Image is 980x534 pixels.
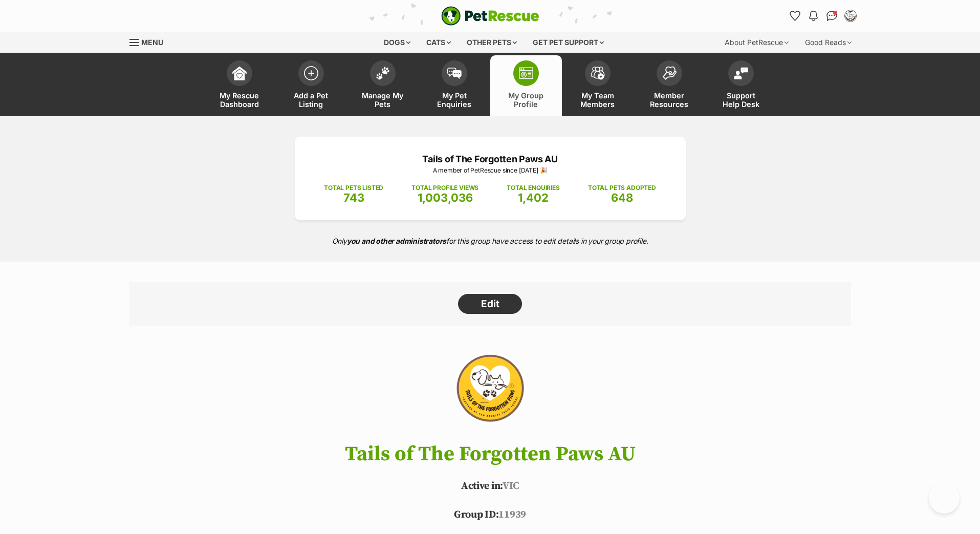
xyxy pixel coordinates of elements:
a: Menu [129,32,170,51]
p: Tails of The Forgotten Paws AU [310,152,670,166]
p: VIC [114,479,866,494]
img: chat-41dd97257d64d25036548639549fe6c8038ab92f7586957e7f3b1b290dea8141.svg [826,11,837,21]
iframe: Help Scout Beacon - Open [929,483,960,514]
img: team-members-icon-5396bd8760b3fe7c0b43da4ab00e1e3bb1a5d9ba89233759b79545d2d3fc5d0d.svg [591,67,605,80]
a: My Rescue Dashboard [204,55,275,116]
p: A member of PetRescue since [DATE] 🎉 [310,166,670,175]
img: help-desk-icon-fdf02630f3aa405de69fd3d07c3f3aa587a6932b1a1747fa1d2bba05be0121f9.svg [734,67,748,79]
span: My Rescue Dashboard [216,91,263,109]
span: Member Resources [646,91,692,109]
p: 11939 [114,507,866,523]
span: My Group Profile [503,91,549,109]
div: Other pets [460,32,524,53]
a: My Pet Enquiries [419,55,490,116]
a: Member Resources [634,55,705,116]
span: 648 [611,191,633,204]
p: TOTAL PETS ADOPTED [588,183,656,193]
img: Tails of The Forgotten Paws AU profile pic [845,11,856,21]
button: My account [842,8,859,24]
span: 743 [343,191,364,204]
span: My Team Members [575,91,621,109]
img: logo-e224e6f780fb5917bec1dbf3a21bbac754714ae5b6737aabdf751b685950b380.svg [441,6,539,26]
ul: Account quick links [787,8,859,24]
span: Add a Pet Listing [288,91,334,109]
img: manage-my-pets-icon-02211641906a0b7f246fdf0571729dbe1e7629f14944591b6c1af311fb30b64b.svg [376,67,390,80]
h1: Tails of The Forgotten Paws AU [114,443,866,465]
img: Tails of The Forgotten Paws AU [431,346,548,433]
img: pet-enquiries-icon-7e3ad2cf08bfb03b45e93fb7055b45f3efa6380592205ae92323e6603595dc1f.svg [447,68,462,79]
a: Add a Pet Listing [275,55,347,116]
p: TOTAL ENQUIRIES [507,183,559,193]
img: notifications-46538b983faf8c2785f20acdc204bb7945ddae34d4c08c2a6579f10ce5e182be.svg [809,11,817,21]
a: PetRescue [441,6,539,26]
span: Support Help Desk [718,91,764,109]
a: Favourites [787,8,803,24]
span: My Pet Enquiries [431,91,477,109]
span: Manage My Pets [360,91,406,109]
img: group-profile-icon-3fa3cf56718a62981997c0bc7e787c4b2cf8bcc04b72c1350f741eb67cf2f40e.svg [519,67,533,79]
div: Dogs [377,32,418,53]
div: Good Reads [798,32,859,53]
button: Notifications [805,8,822,24]
span: 1,003,036 [418,191,473,204]
a: Manage My Pets [347,55,419,116]
span: Active in: [461,480,503,493]
img: member-resources-icon-8e73f808a243e03378d46382f2149f9095a855e16c252ad45f914b54edf8863c.svg [662,66,677,80]
a: Support Help Desk [705,55,777,116]
strong: you and other administrators [347,237,447,245]
a: Edit [458,294,522,314]
div: About PetRescue [717,32,796,53]
span: 1,402 [518,191,549,204]
div: Get pet support [526,32,611,53]
div: Cats [419,32,458,53]
img: dashboard-icon-eb2f2d2d3e046f16d808141f083e7271f6b2e854fb5c12c21221c1fb7104beca.svg [232,66,247,80]
img: add-pet-listing-icon-0afa8454b4691262ce3f59096e99ab1cd57d4a30225e0717b998d2c9b9846f56.svg [304,66,318,80]
span: Menu [141,38,163,47]
a: My Team Members [562,55,634,116]
a: My Group Profile [490,55,562,116]
p: TOTAL PROFILE VIEWS [411,183,478,193]
a: Conversations [824,8,840,24]
span: Group ID: [454,508,498,521]
p: TOTAL PETS LISTED [324,183,383,193]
